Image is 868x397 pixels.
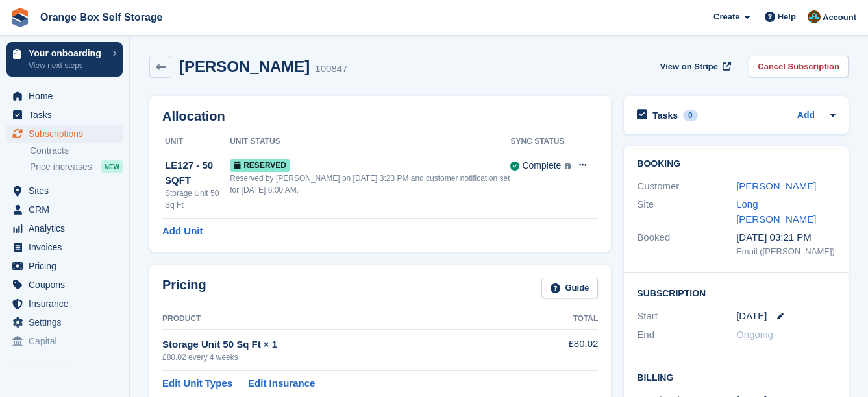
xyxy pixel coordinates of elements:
a: menu [6,257,123,275]
div: Email ([PERSON_NAME]) [736,245,836,258]
span: CRM [29,200,106,219]
div: Storage Unit 50 Sq Ft × 1 [162,337,527,352]
span: Storefront [12,361,129,374]
a: menu [6,182,123,200]
img: stora-icon-8386f47178a22dfd0bd8f6a31ec36ba5ce8667c1dd55bd0f319d3a0aa187defe.svg [10,8,30,27]
div: Complete [522,159,561,173]
th: Total [527,309,599,330]
div: Start [637,309,736,324]
h2: Allocation [162,109,598,124]
a: Cancel Subscription [749,56,849,77]
span: Coupons [29,276,106,294]
a: Edit Unit Types [162,376,232,391]
time: 2025-08-15 00:00:00 UTC [736,309,767,324]
a: Orange Box Self Storage [35,6,168,28]
h2: Booking [637,159,836,169]
div: End [637,328,736,343]
span: Capital [29,332,106,350]
th: Product [162,309,527,330]
h2: Billing [637,370,836,383]
span: Invoices [29,238,106,256]
a: menu [6,238,123,256]
a: Long [PERSON_NAME] [736,198,816,224]
div: NEW [101,160,123,173]
th: Unit Status [230,132,510,152]
span: Tasks [29,106,106,124]
div: Booked [637,230,736,258]
a: [PERSON_NAME] [736,180,816,191]
div: Customer [637,179,736,194]
h2: [PERSON_NAME] [179,58,310,75]
span: Price increases [30,161,92,173]
span: Reserved [230,159,290,172]
div: 0 [683,110,698,121]
img: Mike [808,10,821,23]
a: Add [797,108,815,123]
a: menu [6,313,123,331]
a: Contracts [30,145,123,157]
th: Unit [162,132,230,152]
div: Storage Unit 50 Sq Ft [165,187,230,211]
h2: Subscription [637,286,836,299]
div: £80.02 every 4 weeks [162,352,527,363]
a: Edit Insurance [248,376,315,391]
span: Settings [29,313,106,331]
td: £80.02 [527,330,599,370]
span: Sites [29,182,106,200]
a: Price increases NEW [30,160,123,174]
span: View on Stripe [660,60,718,73]
a: menu [6,276,123,294]
img: icon-info-grey-7440780725fd019a000dd9b08b2336e03edf1995a4989e88bcd33f0948082b44.svg [565,163,571,169]
a: menu [6,332,123,350]
p: Your onboarding [29,49,106,58]
span: Home [29,87,106,105]
span: Help [778,10,796,23]
th: Sync Status [510,132,571,152]
span: Analytics [29,219,106,237]
div: Reserved by [PERSON_NAME] on [DATE] 3:23 PM and customer notification set for [DATE] 6:00 AM. [230,173,510,196]
span: Ongoing [736,329,773,340]
span: Insurance [29,295,106,313]
a: menu [6,87,123,105]
a: menu [6,200,123,219]
h2: Pricing [162,278,206,299]
span: Pricing [29,257,106,275]
div: Site [637,197,736,226]
div: LE127 - 50 SQFT [165,158,230,187]
div: 100847 [315,62,347,77]
a: menu [6,125,123,143]
span: Subscriptions [29,125,106,143]
span: Create [713,10,739,23]
a: Guide [541,278,599,299]
a: Add Unit [162,224,203,239]
div: [DATE] 03:21 PM [736,230,836,245]
a: View on Stripe [655,56,734,77]
span: Account [823,11,856,24]
a: menu [6,295,123,313]
p: View next steps [29,60,106,71]
h2: Tasks [652,110,678,121]
a: Your onboarding View next steps [6,42,123,77]
a: menu [6,106,123,124]
a: menu [6,219,123,237]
